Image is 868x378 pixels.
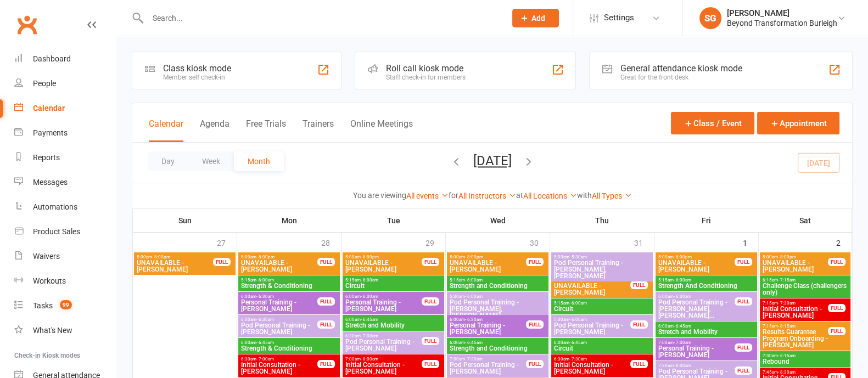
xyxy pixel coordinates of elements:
[136,259,214,273] span: UNAVAILABLE - [PERSON_NAME]
[473,153,512,168] button: [DATE]
[163,63,231,74] div: Class kiosk mode
[449,345,546,352] span: Strength and Conditioning
[727,18,837,28] div: Beyond Transformation Burleigh
[465,340,483,345] span: - 6:45am
[762,283,848,296] span: Challenge Class (challengers only)
[828,304,845,312] div: FULL
[762,329,828,348] span: Results Guarantee Program Onboarding - [PERSON_NAME]
[317,320,335,329] div: FULL
[345,322,442,329] span: Stretch and Mobility
[630,360,648,368] div: FULL
[735,297,752,306] div: FULL
[553,301,651,306] span: 5:15am
[449,299,546,319] span: Pod Personal Training - [PERSON_NAME], [PERSON_NAME]
[531,14,545,22] span: Add
[658,255,735,259] span: 5:00am
[577,191,592,200] strong: with
[422,360,439,368] div: FULL
[240,340,338,345] span: 6:00am
[449,283,546,289] span: Strength and Conditioning
[658,324,755,329] span: 6:00am
[422,337,439,345] div: FULL
[422,258,439,266] div: FULL
[620,63,742,74] div: General attendance kiosk mode
[240,255,318,259] span: 5:00am
[345,294,422,299] span: 6:00am
[449,362,527,375] span: Pod Personal Training - [PERSON_NAME]
[256,357,274,362] span: - 7:00am
[465,357,483,362] span: - 7:30am
[361,357,378,362] span: - 8:00am
[743,233,758,251] div: 1
[449,278,546,283] span: 5:15am
[345,334,422,338] span: 6:30am
[33,202,77,211] div: Automations
[200,119,229,142] button: Agenda
[353,191,406,200] strong: You are viewing
[317,258,335,266] div: FULL
[163,74,231,81] div: Member self check-in
[240,357,318,362] span: 6:30am
[526,320,544,329] div: FULL
[449,259,527,273] span: UNAVAILABLE - [PERSON_NAME]
[553,357,631,362] span: 6:30am
[14,170,116,195] a: Messages
[526,360,544,368] div: FULL
[553,259,651,279] span: Pod Personal Training - [PERSON_NAME], [PERSON_NAME]
[33,153,60,162] div: Reports
[237,209,341,232] th: Mon
[699,7,721,29] div: SG
[658,278,755,283] span: 5:15am
[422,297,439,306] div: FULL
[778,324,796,329] span: - 8:15am
[345,362,422,375] span: Initial Consultation - [PERSON_NAME]
[449,294,546,299] span: 5:30am
[828,327,845,335] div: FULL
[14,269,116,294] a: Workouts
[256,317,274,322] span: - 6:30am
[60,300,72,309] span: 99
[449,340,546,345] span: 6:00am
[14,71,116,96] a: People
[361,255,379,259] span: - 8:00pm
[361,294,378,299] span: - 6:30am
[345,283,442,289] span: Circuit
[762,370,828,375] span: 7:45am
[449,357,527,362] span: 7:00am
[553,255,651,259] span: 5:00am
[762,278,848,283] span: 6:15am
[836,233,852,251] div: 2
[654,209,759,232] th: Fri
[33,227,80,236] div: Product Sales
[550,209,654,232] th: Thu
[530,233,550,251] div: 30
[674,294,691,299] span: - 6:30am
[213,258,231,266] div: FULL
[658,283,755,289] span: Strength And Conditioning
[361,278,378,283] span: - 6:00am
[759,209,852,232] th: Sat
[569,357,587,362] span: - 7:30am
[33,79,56,88] div: People
[762,353,848,358] span: 7:30am
[33,277,66,285] div: Workouts
[256,255,275,259] span: - 8:00pm
[778,353,796,358] span: - 8:15am
[350,119,413,142] button: Online Meetings
[317,297,335,306] div: FULL
[321,233,341,251] div: 28
[256,340,274,345] span: - 6:45am
[778,301,796,306] span: - 7:30am
[345,338,422,352] span: Pod Personal Training - [PERSON_NAME]
[240,322,318,335] span: Pod Personal Training - [PERSON_NAME]
[14,96,116,121] a: Calendar
[762,324,828,329] span: 7:15am
[553,283,631,296] span: UNAVAILABLE - [PERSON_NAME]
[735,258,752,266] div: FULL
[592,191,632,200] a: All Types
[458,191,516,200] a: All Instructors
[658,340,735,345] span: 7:00am
[553,340,651,345] span: 6:00am
[217,233,237,251] div: 27
[246,119,286,142] button: Free Trials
